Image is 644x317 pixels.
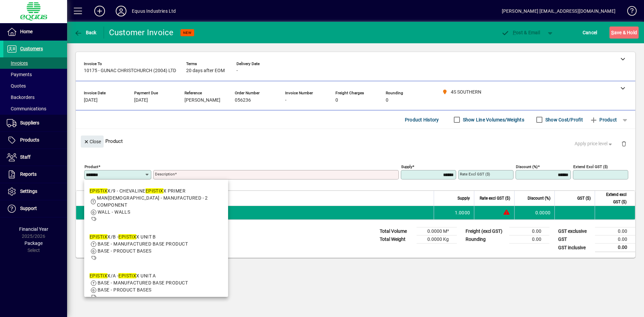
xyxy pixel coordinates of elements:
[3,23,67,40] a: Home
[386,98,388,103] span: 0
[98,280,188,285] span: BASE - MANUFACTURED BASE PRODUCT
[462,116,524,123] label: Show Line Volumes/Weights
[595,235,635,244] td: 0.00
[611,30,614,35] span: S
[3,115,67,131] a: Suppliers
[458,195,470,202] span: Supply
[502,6,615,16] div: [PERSON_NAME] [EMAIL_ADDRESS][DOMAIN_NAME]
[20,46,43,51] span: Customers
[501,30,540,35] span: ost & Email
[20,29,33,34] span: Home
[186,68,225,73] span: 20 days after EOM
[235,98,251,103] span: 056236
[599,191,627,206] span: Extend excl GST ($)
[513,30,516,35] span: P
[581,27,599,39] button: Cancel
[84,182,228,228] mat-option: EPISTIXX/9 - CHEVALINE EPISTIXX PRIMER
[572,138,616,150] button: Apply price level
[7,72,32,77] span: Payments
[595,227,635,235] td: 0.00
[81,136,104,148] button: Close
[577,195,591,202] span: GST ($)
[20,120,39,125] span: Suppliers
[24,241,43,246] span: Package
[89,5,110,17] button: Add
[3,166,67,183] a: Reports
[7,95,35,100] span: Backorders
[109,27,174,38] div: Customer Invoice
[460,172,490,176] mat-label: Rate excl GST ($)
[90,273,107,278] em: EPISTIX
[583,27,597,38] span: Cancel
[516,164,538,169] mat-label: Discount (%)
[19,226,48,232] span: Financial Year
[76,129,635,153] div: Product
[7,83,26,89] span: Quotes
[595,244,635,252] td: 0.00
[84,228,228,267] mat-option: EPISTIXX/B - EPISTIXX UNIT B
[7,106,46,111] span: Communications
[285,98,286,103] span: -
[402,114,442,126] button: Product History
[417,227,457,235] td: 0.0000 M³
[528,195,550,202] span: Discount (%)
[134,98,148,103] span: [DATE]
[462,235,509,244] td: Rounding
[146,188,163,194] em: EPISTIX
[555,235,595,244] td: GST
[90,234,107,240] em: EPISTIX
[3,103,67,114] a: Communications
[97,195,208,208] span: MAN[DEMOGRAPHIC_DATA] - MANUFACTURED - 2 COMPONENT
[110,5,132,17] button: Profile
[480,195,510,202] span: Rate excl GST ($)
[555,244,595,252] td: GST inclusive
[67,27,104,39] app-page-header-button: Back
[98,287,152,293] span: BASE - PRODUCT BASES
[498,27,543,39] button: Post & Email
[376,227,417,235] td: Total Volume
[155,172,175,176] mat-label: Description
[98,209,130,215] span: WALL - WALLS
[3,149,67,166] a: Staff
[84,68,176,73] span: 10175 - GUNAC CHRISTCHURCH (2004) LTD
[236,68,238,73] span: -
[74,30,97,35] span: Back
[118,234,136,240] em: EPISTIX
[611,27,637,38] span: ave & Hold
[72,27,98,39] button: Back
[84,267,228,306] mat-option: EPISTIXX/A - EPISTIXX UNIT A
[3,183,67,200] a: Settings
[20,137,39,143] span: Products
[90,272,188,279] div: X/A - X UNIT A
[616,136,632,152] button: Delete
[622,1,636,23] a: Knowledge Base
[616,141,632,147] app-page-header-button: Delete
[90,188,107,194] em: EPISTIX
[405,114,439,125] span: Product History
[98,241,188,247] span: BASE - MANUFACTURED BASE PRODUCT
[3,132,67,149] a: Products
[20,171,37,177] span: Reports
[84,136,101,147] span: Close
[544,116,583,123] label: Show Cost/Profit
[20,189,37,194] span: Settings
[575,140,613,147] span: Apply price level
[90,233,188,241] div: X/B - X UNIT B
[509,227,549,235] td: 0.00
[417,235,457,244] td: 0.0000 Kg
[3,57,67,69] a: Invoices
[85,164,98,169] mat-label: Product
[3,200,67,217] a: Support
[79,138,105,144] app-page-header-button: Close
[184,98,220,103] span: [PERSON_NAME]
[401,164,412,169] mat-label: Supply
[90,188,223,195] div: X/9 - CHEVALINE X PRIMER
[3,69,67,80] a: Payments
[555,227,595,235] td: GST exclusive
[7,60,28,66] span: Invoices
[132,6,176,16] div: Equus Industries Ltd
[84,98,98,103] span: [DATE]
[20,154,31,160] span: Staff
[509,235,549,244] td: 0.00
[462,227,509,235] td: Freight (excl GST)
